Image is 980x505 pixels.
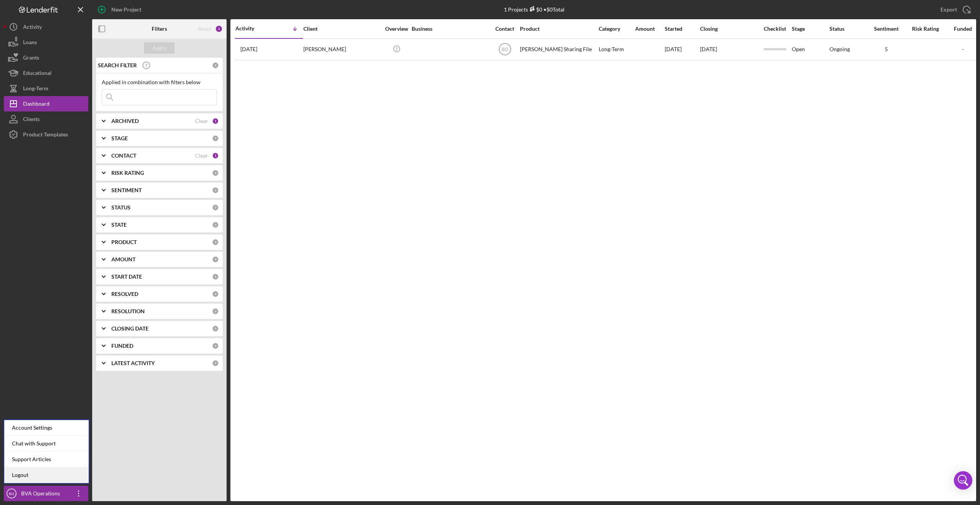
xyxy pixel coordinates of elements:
div: 1 [212,118,219,125]
b: LATEST ACTIVITY [111,360,155,366]
div: Long-Term [23,81,48,98]
div: Activity [235,25,269,32]
a: Support Articles [4,452,89,467]
button: Apply [144,42,175,54]
div: 0 [212,273,219,280]
div: [PERSON_NAME] Sharing File [520,39,597,60]
div: Status [829,26,866,32]
b: ARCHIVED [111,118,139,124]
div: 0 [212,135,219,142]
div: Category [599,26,634,32]
div: Loans [23,35,37,52]
div: [PERSON_NAME] [303,39,380,60]
div: 0 [212,239,219,246]
div: Export [940,2,957,17]
b: START DATE [111,274,142,280]
div: 0 [212,291,219,297]
b: RESOLVED [111,291,138,297]
div: Overview [382,26,411,32]
div: Risk Rating [906,26,945,32]
div: Clear [195,153,208,159]
b: STAGE [111,135,128,141]
div: Educational [23,65,51,83]
div: Applied in combination with filters below [102,79,217,85]
div: 2 [215,25,223,33]
div: New Project [111,2,141,17]
div: Client [303,26,380,32]
button: Dashboard [4,96,88,111]
button: Long-Term [4,81,88,96]
div: Account Settings [4,420,89,436]
a: Logout [4,467,89,483]
b: PRODUCT [111,239,137,245]
div: Grants [23,50,39,67]
div: 0 [212,62,219,69]
b: CONTACT [111,153,136,159]
text: BO [502,47,508,52]
b: STATUS [111,204,131,211]
button: Clients [4,111,88,127]
div: Dashboard [23,96,50,113]
b: Filters [152,26,167,32]
div: 1 Projects • $0 Total [504,6,564,13]
div: 0 [212,187,219,194]
b: STATE [111,222,127,228]
b: AMOUNT [111,256,136,262]
div: Open Intercom Messenger [954,471,972,490]
div: Product [520,26,597,32]
div: Closing [700,26,758,32]
div: 0 [212,169,219,176]
b: RESOLUTION [111,308,145,314]
time: [DATE] [700,46,717,52]
div: Apply [152,42,167,54]
b: RISK RATING [111,170,144,176]
b: SENTIMENT [111,187,142,193]
div: Long-Term [599,39,634,60]
div: 0 [212,325,219,332]
div: Chat with Support [4,436,89,452]
text: BO [9,492,14,496]
div: Sentiment [867,26,906,32]
time: 2025-10-08 14:43 [240,46,257,52]
div: 0 [212,221,219,228]
b: SEARCH FILTER [98,62,137,68]
button: Activity [4,19,88,35]
div: $0 [528,6,542,13]
button: Export [933,2,976,17]
button: Educational [4,65,88,81]
div: - [945,46,980,52]
b: FUNDED [111,343,133,349]
button: Product Templates [4,127,88,142]
div: 1 [212,152,219,159]
button: BOBVA Operations [4,486,88,501]
div: Product Templates [23,127,68,144]
div: 0 [212,204,219,211]
div: Clear [195,118,208,124]
div: BVA Operations [19,486,69,503]
a: Grants [4,50,88,65]
div: [DATE] [665,39,699,60]
button: New Project [92,2,149,17]
div: Checklist [758,26,791,32]
div: Contact [490,26,519,32]
div: Activity [23,19,42,37]
div: 5 [867,46,906,52]
div: Stage [792,26,829,32]
div: Ongoing [829,46,850,52]
button: Loans [4,35,88,50]
div: 0 [212,342,219,349]
div: Clients [23,111,40,129]
b: CLOSING DATE [111,326,149,332]
div: Amount [635,26,664,32]
div: 0 [212,256,219,263]
div: Business [412,26,488,32]
div: 0 [212,360,219,367]
div: Funded [945,26,980,32]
